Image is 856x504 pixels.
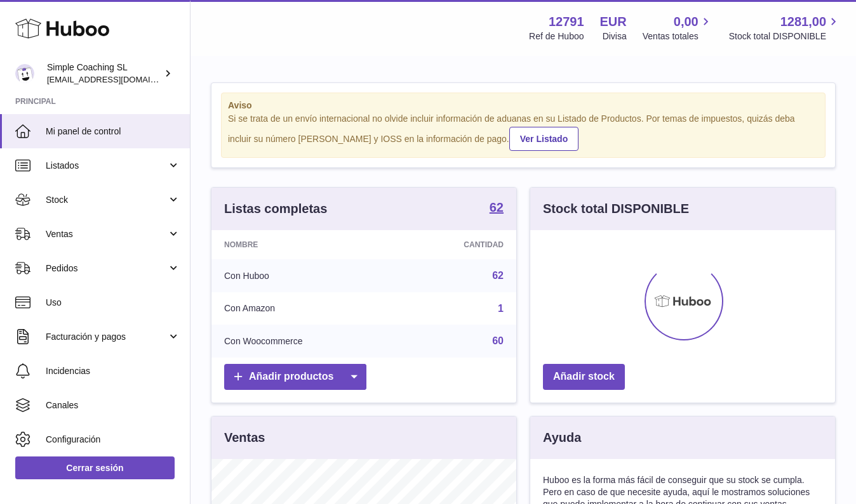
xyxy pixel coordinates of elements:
[211,230,399,259] th: Nombre
[600,13,627,30] strong: EUR
[498,303,504,314] a: 1
[228,113,819,151] div: Si se trata de un envío internacional no olvide incluir información de aduanas en su Listado de P...
[15,64,34,83] img: info@simplecoaching.es
[46,262,167,275] span: Pedidos
[211,259,399,292] td: Con Huboo
[492,335,504,346] a: 60
[224,200,327,217] h3: Listas completas
[228,100,819,112] strong: Aviso
[211,325,399,358] td: Con Woocommerce
[47,74,187,84] span: [EMAIL_ADDRESS][DOMAIN_NAME]
[509,127,578,151] a: Ver Listado
[490,201,504,214] strong: 62
[224,429,265,446] h3: Ventas
[211,292,399,325] td: Con Amazon
[47,61,161,86] div: Simple Coaching SL
[643,13,713,42] a: 0,00 Ventas totales
[46,160,167,172] span: Listados
[492,270,504,281] a: 62
[399,230,516,259] th: Cantidad
[603,30,627,42] div: Divisa
[46,297,180,309] span: Uso
[543,429,581,446] h3: Ayuda
[490,201,504,216] a: 62
[46,126,180,138] span: Mi panel de control
[529,30,584,42] div: Ref de Huboo
[780,13,826,30] span: 1281,00
[15,456,175,479] a: Cerrar sesión
[46,434,180,446] span: Configuración
[224,364,366,390] a: Añadir productos
[543,364,625,390] a: Añadir stock
[46,194,167,206] span: Stock
[46,228,167,240] span: Ventas
[46,331,167,343] span: Facturación y pagos
[46,399,180,411] span: Canales
[674,13,699,30] span: 0,00
[729,30,841,42] span: Stock total DISPONIBLE
[643,30,713,42] span: Ventas totales
[729,13,841,42] a: 1281,00 Stock total DISPONIBLE
[46,365,180,377] span: Incidencias
[549,13,584,30] strong: 12791
[543,200,689,217] h3: Stock total DISPONIBLE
